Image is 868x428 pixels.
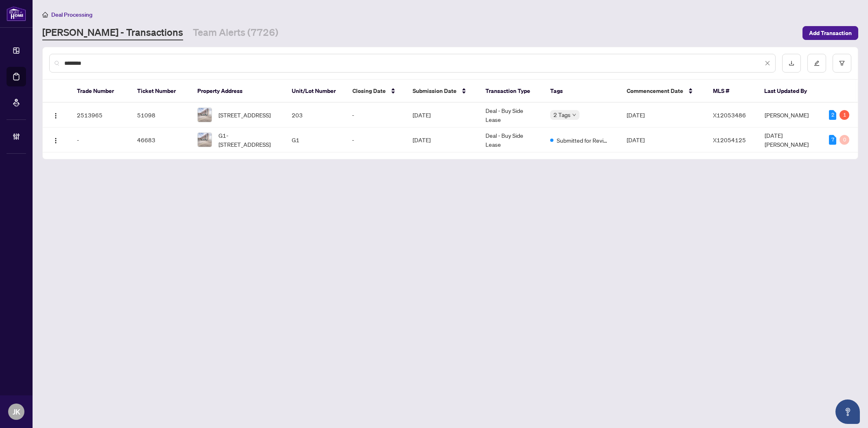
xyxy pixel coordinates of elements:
[70,103,131,128] td: 2513965
[479,103,544,128] td: Deal - Buy Side Lease
[131,128,191,152] td: 46683
[198,133,212,147] img: thumbnail-img
[829,135,836,145] div: 7
[544,80,620,103] th: Tags
[765,60,770,66] span: close
[219,110,271,119] span: [STREET_ADDRESS]
[13,406,20,417] span: JK
[406,128,479,152] td: [DATE]
[713,111,746,119] span: X12053486
[193,26,278,40] a: Team Alerts (7726)
[620,128,706,152] td: [DATE]
[620,103,706,128] td: [DATE]
[198,108,212,122] img: thumbnail-img
[131,80,191,103] th: Ticket Number
[829,110,836,120] div: 2
[553,110,571,119] span: 2 Tags
[285,80,345,103] th: Unit/Lot Number
[839,60,845,66] span: filter
[758,80,822,103] th: Last Updated By
[706,80,758,103] th: MLS #
[345,103,406,128] td: -
[758,128,823,152] td: [DATE][PERSON_NAME]
[49,108,62,121] button: Logo
[406,80,479,103] th: Submission Date
[285,128,345,152] td: G1
[406,103,479,128] td: [DATE]
[789,60,794,66] span: download
[70,128,131,152] td: -
[7,6,26,21] img: logo
[809,26,852,40] span: Add Transaction
[557,136,610,145] span: Submitted for Review
[49,133,62,146] button: Logo
[70,80,131,103] th: Trade Number
[807,54,826,73] button: edit
[814,60,820,66] span: edit
[219,131,279,149] span: G1-[STREET_ADDRESS]
[833,54,851,73] button: filter
[840,110,849,120] div: 1
[627,86,683,95] span: Commencement Date
[52,113,59,119] img: Logo
[345,128,406,152] td: -
[42,26,183,40] a: [PERSON_NAME] - Transactions
[191,80,286,103] th: Property Address
[42,12,48,18] span: home
[802,26,858,40] button: Add Transaction
[479,80,544,103] th: Transaction Type
[413,86,457,95] span: Submission Date
[479,128,544,152] td: Deal - Buy Side Lease
[352,86,386,95] span: Closing Date
[346,80,406,103] th: Closing Date
[620,80,706,103] th: Commencement Date
[782,54,801,73] button: download
[52,137,59,144] img: Logo
[713,136,746,143] span: X12054125
[285,103,345,128] td: 203
[840,135,849,145] div: 0
[131,103,191,128] td: 51098
[835,399,860,424] button: Open asap
[758,103,823,128] td: [PERSON_NAME]
[51,11,92,18] span: Deal Processing
[572,113,576,117] span: down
